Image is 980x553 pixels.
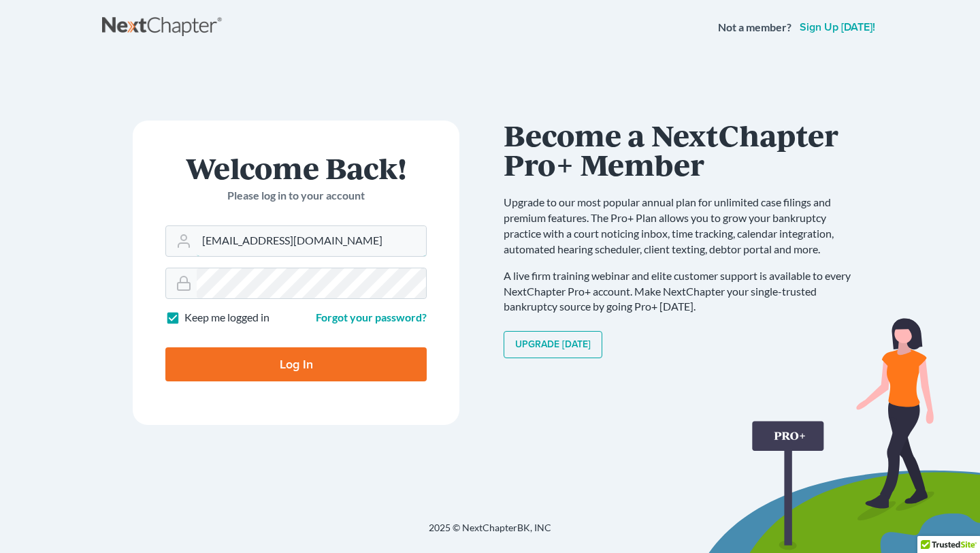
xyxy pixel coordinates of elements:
[197,226,426,256] input: Email Address
[504,268,864,315] p: A live firm training webinar and elite customer support is available to every NextChapter Pro+ ac...
[102,521,878,546] div: 2025 © NextChapterBK, INC
[718,20,791,35] strong: Not a member?
[504,121,864,178] h1: Become a NextChapter Pro+ Member
[504,331,602,358] a: Upgrade [DATE]
[165,347,427,381] input: Log In
[184,310,269,326] label: Keep me logged in
[316,311,427,323] a: Forgot your password?
[165,153,427,183] h1: Welcome Back!
[165,188,427,204] p: Please log in to your account
[797,22,878,33] a: Sign up [DATE]!
[504,195,864,257] p: Upgrade to our most popular annual plan for unlimited case filings and premium features. The Pro+...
